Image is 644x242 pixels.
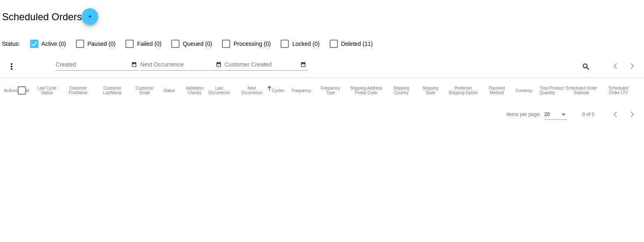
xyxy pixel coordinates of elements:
[216,62,222,68] mat-icon: date_range
[300,62,306,68] mat-icon: date_range
[7,62,17,71] mat-icon: more_vert
[183,39,212,49] span: Queued (0)
[99,86,126,95] button: Change sorting for CustomerLastName
[448,86,478,95] button: Change sorting for PreferredShippingOption
[85,14,95,24] mat-icon: add
[580,60,590,73] mat-icon: search
[137,39,161,49] span: Failed (0)
[272,88,284,93] button: Change sorting for Cycles
[516,88,533,93] button: Change sorting for CurrencyIso
[234,39,271,49] span: Processing (0)
[604,86,632,95] button: Change sorting for LifetimeValue
[566,86,597,95] button: Change sorting for Subtotal
[292,88,311,93] button: Change sorting for Frequency
[540,78,566,103] mat-header-cell: Total Product Quantity
[56,62,130,68] input: Created
[133,86,156,95] button: Change sorting for CustomerEmail
[4,78,18,103] mat-header-cell: Actions
[2,8,98,25] h2: Scheduled Orders
[131,62,137,68] mat-icon: date_range
[420,86,441,95] button: Change sorting for ShippingState
[544,112,550,117] span: 20
[2,40,20,47] span: Status:
[26,88,29,93] button: Change sorting for Id
[87,39,116,49] span: Paused (0)
[224,62,299,68] input: Customer Created
[582,112,594,117] div: 0 of 0
[544,112,567,118] mat-select: Items per page:
[37,86,57,95] button: Change sorting for LastProcessingCycleId
[163,88,175,93] button: Change sorting for Status
[608,58,624,74] button: Previous page
[292,39,319,49] span: Locked (0)
[624,58,641,74] button: Next page
[390,86,413,95] button: Change sorting for ShippingCountry
[350,86,382,95] button: Change sorting for ShippingPostcode
[341,39,373,49] span: Deleted (11)
[140,62,215,68] input: Next Occurrence
[507,112,541,117] div: Items per page:
[182,78,206,103] mat-header-cell: Validation Checks
[42,39,66,49] span: Active (0)
[486,86,508,95] button: Change sorting for PaymentMethod.Type
[318,86,342,95] button: Change sorting for FrequencyType
[207,86,232,95] button: Change sorting for LastOccurrenceUtc
[608,106,624,123] button: Previous page
[624,106,641,123] button: Next page
[64,86,92,95] button: Change sorting for CustomerFirstName
[239,86,265,95] button: Change sorting for NextOccurrenceUtc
